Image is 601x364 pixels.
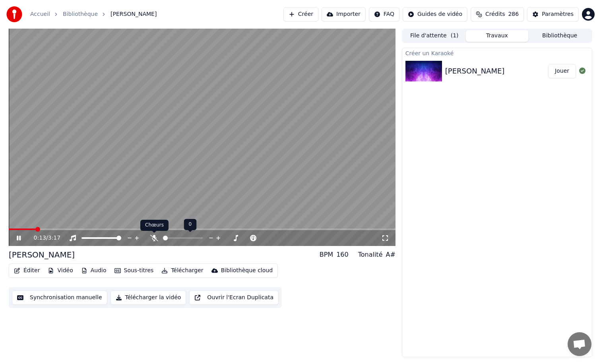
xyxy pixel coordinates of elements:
div: 160 [336,250,349,259]
button: Travaux [466,30,529,42]
button: Paramètres [527,7,579,21]
button: Télécharger [158,265,206,276]
div: Tonalité [358,250,383,259]
div: 0 [184,219,197,230]
nav: breadcrumb [30,10,157,18]
span: ( 1 ) [451,32,459,40]
button: File d'attente [403,30,466,42]
a: Accueil [30,10,50,18]
button: Importer [322,7,366,21]
button: Synchronisation manuelle [12,290,107,305]
div: [PERSON_NAME] [445,66,505,77]
button: Bibliothèque [528,30,591,42]
div: A# [386,250,395,259]
div: / [34,234,53,242]
img: youka [6,6,22,22]
div: Bibliothèque cloud [221,267,273,275]
button: Guides de vidéo [403,7,467,21]
button: Jouer [548,64,576,78]
span: 3:17 [48,234,60,242]
button: FAQ [369,7,399,21]
span: [PERSON_NAME] [111,10,157,18]
button: Crédits286 [471,7,524,21]
button: Ouvrir l'Ecran Duplicata [189,290,279,305]
div: BPM [320,250,333,259]
button: Télécharger la vidéo [111,290,186,305]
button: Sous-titres [111,265,157,276]
span: Crédits [485,10,505,18]
button: Éditer [11,265,43,276]
div: Créer un Karaoké [402,48,592,58]
a: Bibliothèque [63,10,98,18]
span: 286 [508,10,519,18]
button: Audio [78,265,110,276]
div: [PERSON_NAME] [9,249,75,260]
a: Ouvrir le chat [568,332,591,356]
div: Chœurs [140,220,169,231]
div: Paramètres [542,10,574,18]
button: Vidéo [45,265,76,276]
span: 0:13 [34,234,46,242]
button: Créer [283,7,318,21]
